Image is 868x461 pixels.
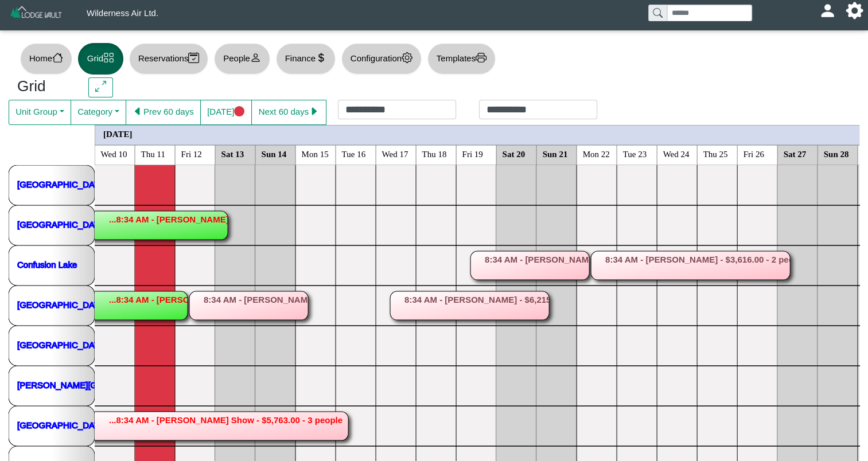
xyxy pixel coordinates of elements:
button: Reservationscalendar2 check [129,43,208,75]
svg: circle fill [234,106,245,117]
button: [DATE]circle fill [200,100,252,125]
text: Tue 23 [623,149,647,158]
a: [GEOGRAPHIC_DATA] [17,420,107,429]
text: Thu 25 [703,149,728,158]
button: Category [71,100,126,125]
svg: person fill [823,6,832,15]
svg: printer [476,52,486,63]
a: [GEOGRAPHIC_DATA] [17,219,107,229]
button: Financecurrency dollar [276,43,336,75]
button: Templatesprinter [427,43,496,75]
h3: Grid [17,77,71,96]
text: Sun 28 [824,149,849,158]
button: Gridgrid [78,43,123,75]
svg: currency dollar [316,52,326,63]
text: Thu 18 [422,149,447,158]
button: arrows angle expand [88,77,113,98]
text: Fri 19 [462,149,483,158]
svg: gear [402,52,412,63]
text: Fri 12 [181,149,202,158]
svg: calendar2 check [188,52,199,63]
text: Thu 11 [141,149,165,158]
text: Sun 14 [262,149,287,158]
button: Unit Group [9,100,71,125]
text: Sat 13 [221,149,244,158]
text: Sat 27 [784,149,807,158]
a: [GEOGRAPHIC_DATA] [17,179,107,189]
button: Peopleperson [214,43,270,75]
text: Tue 16 [342,149,366,158]
svg: arrows angle expand [95,81,106,92]
input: Check in [338,100,456,119]
text: Fri 26 [744,149,765,158]
a: [GEOGRAPHIC_DATA] [17,299,107,309]
text: Mon 22 [583,149,610,158]
a: Confusion Lake [17,259,77,269]
text: Wed 10 [101,149,127,158]
svg: search [653,8,662,17]
a: [PERSON_NAME][GEOGRAPHIC_DATA] [17,380,178,389]
img: Z [9,5,64,25]
text: Wed 24 [663,149,690,158]
svg: house [52,52,63,63]
svg: caret right fill [309,106,320,117]
input: Check out [479,100,597,119]
text: [DATE] [103,129,133,138]
a: [GEOGRAPHIC_DATA] [17,339,107,349]
text: Mon 15 [302,149,329,158]
svg: grid [103,52,114,63]
button: caret left fillPrev 60 days [126,100,201,125]
svg: person [250,52,261,63]
button: Homehouse [20,43,72,75]
text: Wed 17 [382,149,408,158]
button: Configurationgear [341,43,422,75]
text: Sat 20 [503,149,526,158]
button: Next 60 dayscaret right fill [251,100,326,125]
svg: gear fill [850,6,859,15]
text: Sun 21 [543,149,568,158]
svg: caret left fill [133,106,143,117]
